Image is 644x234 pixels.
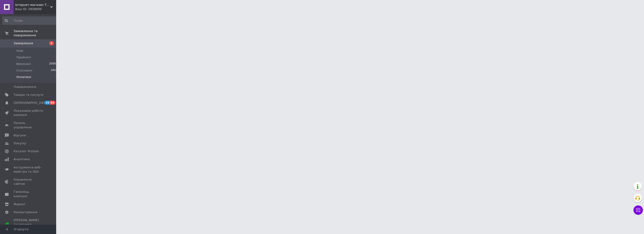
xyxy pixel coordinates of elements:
span: Нові [16,49,23,53]
span: Каталог ProSale [14,149,39,153]
span: Виконані [16,62,31,66]
span: Відгуки [14,133,26,137]
span: 4 [56,75,57,79]
span: Показники роботи компанії [14,109,43,117]
span: Прийняті [16,55,31,59]
span: Замовлення [14,41,33,45]
span: Інструменти веб-майстра та SEO [14,165,43,174]
span: 20581 [49,62,57,66]
span: Замовлення та повідомлення [14,29,56,37]
span: Покупці [14,141,26,145]
span: Аналітика [14,157,30,161]
span: Маркет [14,202,26,206]
span: 2 [49,41,54,45]
button: Чат з покупцем [633,205,643,215]
span: Товари та послуги [14,93,43,97]
span: [PERSON_NAME] та рахунки [14,218,43,231]
span: Оплачені [16,75,31,79]
span: Гаманець компанії [14,190,43,198]
span: 3455 [51,68,57,73]
input: Пошук [2,16,58,25]
span: 82 [50,101,55,105]
span: Налаштування [14,210,37,214]
span: 25 [44,101,50,105]
span: 2 [56,49,57,53]
span: Скасовані [16,68,32,73]
span: 2 [56,55,57,59]
span: Інтернет-магазин Технорай [15,3,50,7]
span: Повідомлення [14,85,36,89]
span: [DEMOGRAPHIC_DATA] [14,101,48,105]
span: Управління сайтом [14,178,43,186]
div: Ваш ID: 2938699 [15,7,56,11]
span: Панель управління [14,121,43,129]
